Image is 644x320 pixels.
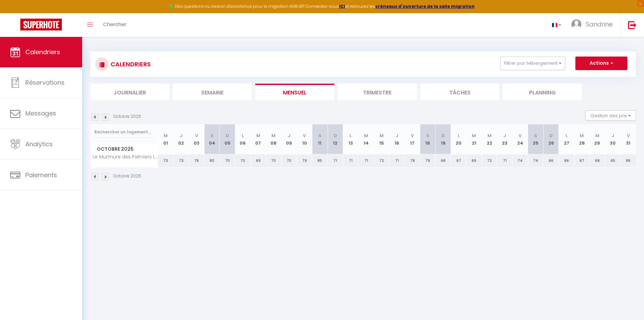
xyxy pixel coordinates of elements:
th: 22 [482,124,497,154]
div: 66 [559,154,574,167]
div: 73 [158,154,174,167]
span: Messages [25,109,56,118]
div: 72 [482,154,497,167]
span: Sandrine [586,20,613,28]
th: 25 [528,124,544,154]
th: 28 [574,124,590,154]
p: Octobre 2025 [113,173,141,179]
th: 07 [251,124,266,154]
th: 19 [435,124,451,154]
th: 08 [266,124,282,154]
th: 06 [235,124,251,154]
li: Journalier [90,84,169,100]
li: Trimestre [338,84,417,100]
abbr: D [549,132,553,139]
th: 20 [451,124,467,154]
abbr: J [396,132,398,139]
abbr: L [458,132,460,139]
button: Ouvrir le widget de chat LiveChat [5,3,26,23]
div: 85 [312,154,328,167]
span: Octobre 2025 [91,144,158,154]
th: 26 [543,124,559,154]
li: Semaine [173,84,252,100]
abbr: D [226,132,229,139]
abbr: L [242,132,244,139]
abbr: M [256,132,260,139]
abbr: S [211,132,214,139]
abbr: M [271,132,276,139]
abbr: S [318,132,321,139]
div: 68 [435,154,451,167]
abbr: D [442,132,445,139]
img: ... [571,19,581,29]
th: 29 [590,124,605,154]
div: 71 [497,154,513,167]
img: logout [628,21,637,29]
div: 72 [374,154,389,167]
th: 12 [328,124,343,154]
th: 27 [559,124,574,154]
abbr: M [472,132,476,139]
abbr: M [164,132,168,139]
button: Gestion des prix [586,110,636,121]
abbr: V [411,132,414,139]
span: Paiements [25,171,57,179]
div: 73 [173,154,189,167]
th: 16 [389,124,405,154]
abbr: V [519,132,522,139]
button: Filtrer par hébergement [500,57,565,70]
abbr: D [334,132,337,139]
abbr: S [534,132,537,139]
span: Réservations [25,78,65,87]
abbr: L [566,132,568,139]
strong: ICI [339,3,345,9]
th: 01 [158,124,174,154]
abbr: M [487,132,492,139]
th: 05 [220,124,235,154]
input: Rechercher un logement... [94,126,154,138]
abbr: J [180,132,183,139]
div: 71 [358,154,374,167]
div: 70 [266,154,282,167]
abbr: S [426,132,429,139]
abbr: J [288,132,290,139]
a: Chercher [98,13,132,37]
div: 74 [512,154,528,167]
div: 71 [389,154,405,167]
div: 96 [620,154,636,167]
div: 71 [328,154,343,167]
div: 70 [220,154,235,167]
th: 21 [466,124,482,154]
li: Tâches [420,84,499,100]
div: 69 [466,154,482,167]
div: 70 [281,154,297,167]
div: 71 [343,154,359,167]
abbr: J [612,132,614,139]
th: 17 [405,124,420,154]
th: 09 [281,124,297,154]
th: 18 [420,124,436,154]
abbr: M [364,132,368,139]
div: 67 [451,154,467,167]
p: Octobre 2025 [113,113,141,120]
th: 03 [189,124,205,154]
div: 69 [251,154,266,167]
th: 10 [297,124,312,154]
button: Actions [575,57,627,70]
span: Calendriers [25,48,60,56]
th: 02 [173,124,189,154]
abbr: M [580,132,584,139]
th: 30 [605,124,621,154]
div: 78 [189,154,205,167]
th: 04 [204,124,220,154]
img: Super Booking [20,19,62,30]
a: ... Sandrine [566,13,621,37]
div: 66 [543,154,559,167]
abbr: M [380,132,384,139]
abbr: V [303,132,306,139]
span: Le Murmure des Palmiers LBC [92,154,159,159]
iframe: Chat [615,290,639,315]
div: 67 [574,154,590,167]
a: créneaux d'ouverture de la salle migration [375,3,475,9]
span: Analytics [25,140,53,148]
